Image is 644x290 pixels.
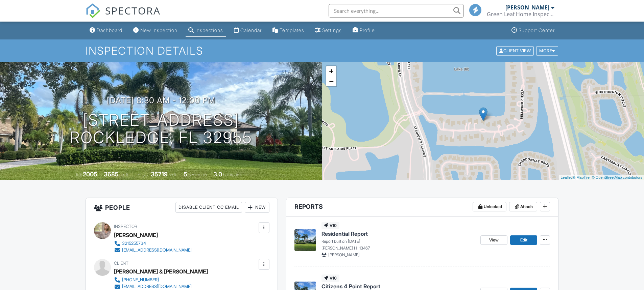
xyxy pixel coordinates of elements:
[186,24,226,37] a: Inspections
[509,24,557,37] a: Support Center
[270,24,307,37] a: Templates
[322,27,342,33] div: Settings
[74,172,82,177] span: Built
[114,224,137,229] span: Inspector
[86,45,559,57] h1: Inspection Details
[104,171,119,178] div: 3685
[151,171,168,178] div: 35719
[184,171,187,178] div: 5
[195,27,223,33] div: Inspections
[329,4,464,18] input: Search everything...
[70,111,252,147] h1: [STREET_ADDRESS] Rockledge, FL 32955
[496,48,535,53] a: Client View
[130,24,180,37] a: New Inspection
[169,172,177,177] span: sq.ft.
[86,9,161,23] a: SPECTORA
[175,202,242,213] div: Disable Client CC Email
[326,66,336,76] a: Zoom in
[240,27,262,33] div: Calendar
[360,27,375,33] div: Profile
[188,172,207,177] span: bedrooms
[280,27,304,33] div: Templates
[231,24,264,37] a: Calendar
[122,284,192,289] div: [EMAIL_ADDRESS][DOMAIN_NAME]
[114,240,192,247] a: 3215255734
[496,46,534,55] div: Client View
[120,172,129,177] span: sq. ft.
[140,27,177,33] div: New Inspection
[326,76,336,86] a: Zoom out
[136,172,150,177] span: Lot Size
[114,283,202,290] a: [EMAIL_ADDRESS][DOMAIN_NAME]
[559,175,644,180] div: |
[122,248,192,253] div: [EMAIL_ADDRESS][DOMAIN_NAME]
[114,261,128,266] span: Client
[312,24,344,37] a: Settings
[122,241,146,246] div: 3215255734
[213,171,222,178] div: 3.0
[560,175,572,179] a: Leaflet
[573,175,591,179] a: © MapTiler
[536,46,558,55] div: More
[487,11,554,18] div: Green Leaf Home Inspections Inc.
[122,277,159,283] div: [PHONE_NUMBER]
[519,27,555,33] div: Support Center
[83,171,97,178] div: 2005
[86,198,278,217] h3: People
[114,277,202,283] a: [PHONE_NUMBER]
[350,24,378,37] a: Company Profile
[505,4,549,11] div: [PERSON_NAME]
[245,202,269,213] div: New
[114,230,158,240] div: [PERSON_NAME]
[114,247,192,254] a: [EMAIL_ADDRESS][DOMAIN_NAME]
[592,175,642,179] a: © OpenStreetMap contributors
[223,172,242,177] span: bathrooms
[105,3,161,18] span: SPECTORA
[107,96,215,105] h3: [DATE] 8:30 am - 12:00 pm
[97,27,122,33] div: Dashboard
[114,266,208,277] div: [PERSON_NAME] & [PERSON_NAME]
[87,24,125,37] a: Dashboard
[86,3,100,18] img: The Best Home Inspection Software - Spectora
